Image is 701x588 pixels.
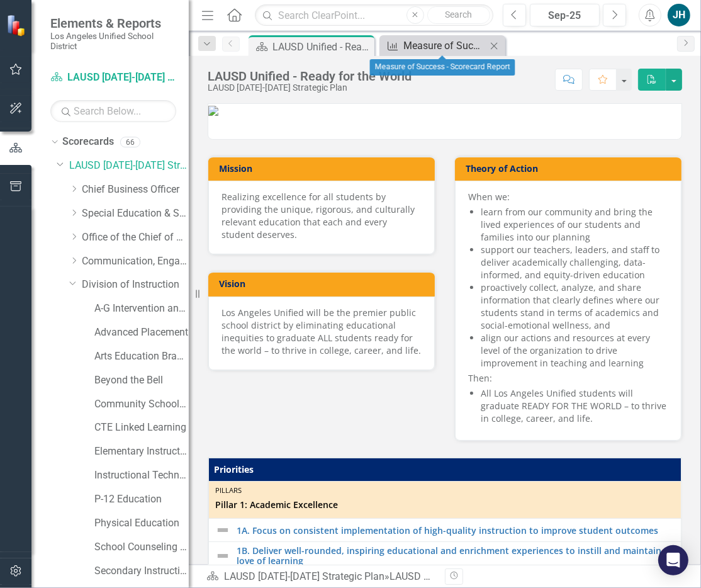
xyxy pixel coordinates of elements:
td: Double-Click to Edit [209,482,681,519]
div: 66 [120,137,140,147]
li: align our actions and resources at every level of the organization to drive improvement in teachi... [481,332,668,370]
li: proactively collect, analyze, and share information that clearly defines where our students stand... [481,281,668,332]
a: Arts Education Branch [94,349,189,364]
a: School Counseling Services [94,540,189,555]
a: Advanced Placement [94,325,189,340]
h3: Mission [219,164,429,173]
a: Community Schools Initiative [94,397,189,412]
div: Sep-25 [534,8,595,23]
td: Double-Click to Edit Right Click for Context Menu [209,542,681,570]
div: Measure of Success - Scorecard Report [403,38,486,54]
a: Secondary Instruction [94,564,189,579]
div: LAUSD Unified - Ready for the World [390,570,549,582]
a: Measure of Success - Scorecard Report [383,38,486,54]
button: Search [427,6,490,24]
button: Sep-25 [530,4,600,26]
span: Pillar 1: Academic Excellence [215,499,675,511]
a: A-G Intervention and Support [94,302,189,316]
img: ClearPoint Strategy [6,14,28,37]
h3: Theory of Action [466,164,675,173]
a: Communication, Engagement & Collaboration [82,254,189,269]
span: When we: [468,191,510,203]
td: Double-Click to Edit Right Click for Context Menu [209,519,681,542]
button: JH [668,4,690,26]
a: Elementary Instruction [94,444,189,459]
li: support our teachers, leaders, and staff to deliver academically challenging, data-informed, and ... [481,244,668,281]
input: Search ClearPoint... [255,4,493,26]
div: Realizing excellence for all students by providing the unique, rigorous, and culturally relevant ... [222,191,422,241]
div: LAUSD [DATE]-[DATE] Strategic Plan [208,83,412,93]
div: Then: [468,191,668,425]
a: CTE Linked Learning [94,421,189,435]
a: 1B. Deliver well-rounded, inspiring educational and enrichment experiences to instill and maintai... [237,546,675,565]
a: Office of the Chief of Staff [82,230,189,245]
small: Los Angeles Unified School District [50,31,176,52]
img: Not Defined [215,548,230,563]
div: Los Angeles Unified will be the premier public school district by eliminating educational inequit... [222,307,422,357]
div: LAUSD Unified - Ready for the World [208,69,412,83]
span: Elements & Reports [50,16,176,31]
div: » [206,570,435,584]
div: LAUSD Unified - Ready for the World [272,39,371,55]
a: Beyond the Bell [94,373,189,388]
a: P-12 Education [94,492,189,507]
a: 1A. Focus on consistent implementation of high-quality instruction to improve student outcomes [237,526,675,535]
div: Pillars [215,485,675,495]
h3: Vision [219,279,429,288]
span: Search [445,9,472,20]
input: Search Below... [50,100,176,122]
img: LAUSD_combo_seal_wordmark%20v2.png [208,106,218,116]
a: Scorecards [62,135,114,149]
li: All Los Angeles Unified students will graduate READY FOR THE WORLD – to thrive in college, career... [481,387,668,425]
a: LAUSD [DATE]-[DATE] Strategic Plan [50,71,176,85]
a: Division of Instruction [82,278,189,292]
li: learn from our community and bring the lived experiences of our students and families into our pl... [481,206,668,244]
a: LAUSD [DATE]-[DATE] Strategic Plan [224,570,384,582]
div: Measure of Success - Scorecard Report [370,59,515,76]
a: LAUSD [DATE]-[DATE] Strategic Plan [69,159,189,173]
a: Physical Education [94,516,189,531]
a: Instructional Technology Initiative [94,468,189,483]
a: Chief Business Officer [82,183,189,197]
a: Special Education & Specialized Programs [82,206,189,221]
div: Open Intercom Messenger [658,545,688,575]
img: Not Defined [215,523,230,538]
